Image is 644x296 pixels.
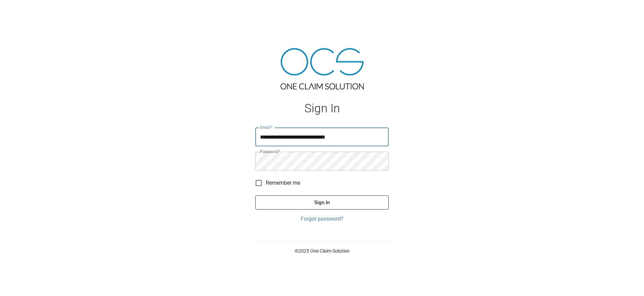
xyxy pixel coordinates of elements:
[8,4,35,17] img: ocs-logo-white-transparent.png
[266,179,300,187] span: Remember me
[255,248,389,254] p: © 2025 One Claim Solution
[255,195,389,210] button: Sign In
[260,124,273,130] label: Email
[255,102,389,115] h1: Sign In
[281,48,364,89] img: ocs-logo-tra.png
[255,215,389,223] a: Forgot password?
[260,149,280,154] label: Password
